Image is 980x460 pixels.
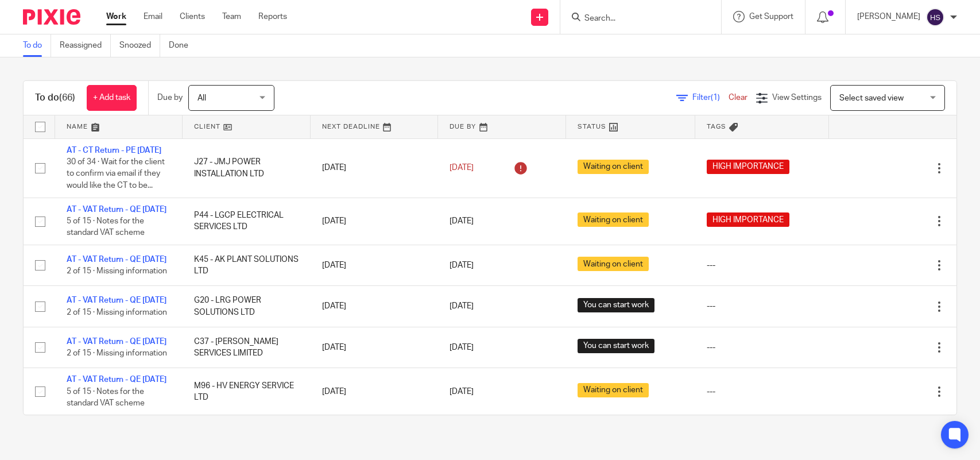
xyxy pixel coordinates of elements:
span: [DATE] [450,303,474,311]
input: Search [583,14,687,24]
a: Team [222,11,241,22]
img: svg%3E [926,8,944,26]
span: (1) [711,94,720,102]
span: You can start work [578,339,654,353]
div: --- [707,300,817,312]
span: 2 of 15 · Missing information [67,349,167,357]
span: HIGH IMPORTANCE [707,160,789,174]
span: (66) [59,93,75,102]
p: [PERSON_NAME] [857,11,920,22]
a: AT - VAT Return - QE [DATE] [67,376,166,384]
td: K45 - AK PLANT SOLUTIONS LTD [183,245,310,286]
span: 30 of 34 · Wait for the client to confirm via email if they would like the CT to be... [67,158,165,190]
td: M96 - HV ENERGY SERVICE LTD [183,368,310,415]
span: [DATE] [450,217,474,225]
span: 5 of 15 · Notes for the standard VAT scheme [67,388,145,408]
span: You can start work [578,298,654,312]
span: 2 of 15 · Missing information [67,308,167,316]
span: Waiting on client [578,383,649,397]
div: --- [707,342,817,353]
span: 2 of 15 · Missing information [67,267,167,275]
a: Work [106,11,126,22]
a: To do [23,34,51,57]
span: Get Support [749,13,793,21]
a: AT - VAT Return - QE [DATE] [67,338,166,346]
span: HIGH IMPORTANCE [707,212,789,227]
span: Waiting on client [578,160,649,174]
a: Snoozed [119,34,160,57]
span: Waiting on client [578,212,649,227]
div: --- [707,260,817,271]
span: [DATE] [450,261,474,269]
span: [DATE] [450,164,474,172]
td: G20 - LRG POWER SOLUTIONS LTD [183,286,310,327]
a: AT - VAT Return - QE [DATE] [67,296,166,304]
a: Email [144,11,162,22]
td: [DATE] [311,368,438,415]
a: Done [169,34,197,57]
a: Reassigned [60,34,111,57]
span: [DATE] [450,343,474,351]
td: [DATE] [311,245,438,286]
img: Pixie [23,9,80,25]
span: Select saved view [839,94,904,102]
a: AT - CT Return - PE [DATE] [67,146,161,154]
td: [DATE] [311,198,438,245]
a: AT - VAT Return - QE [DATE] [67,206,166,214]
a: AT - VAT Return - QE [DATE] [67,256,166,264]
td: P44 - LGCP ELECTRICAL SERVICES LTD [183,198,310,245]
td: J27 - JMJ POWER INSTALLATION LTD [183,138,310,198]
span: All [197,94,206,102]
a: Clients [180,11,205,22]
span: [DATE] [450,388,474,396]
span: Waiting on client [578,257,649,271]
span: Filter [692,94,729,102]
p: Due by [157,92,183,103]
span: View Settings [772,94,822,102]
span: Tags [707,123,726,130]
h1: To do [35,92,75,104]
td: [DATE] [311,138,438,198]
td: [DATE] [311,286,438,327]
a: + Add task [87,85,137,111]
td: [DATE] [311,327,438,368]
div: --- [707,386,817,397]
a: Clear [729,94,747,102]
td: C37 - [PERSON_NAME] SERVICES LIMITED [183,327,310,368]
a: Reports [258,11,287,22]
span: 5 of 15 · Notes for the standard VAT scheme [67,217,145,237]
